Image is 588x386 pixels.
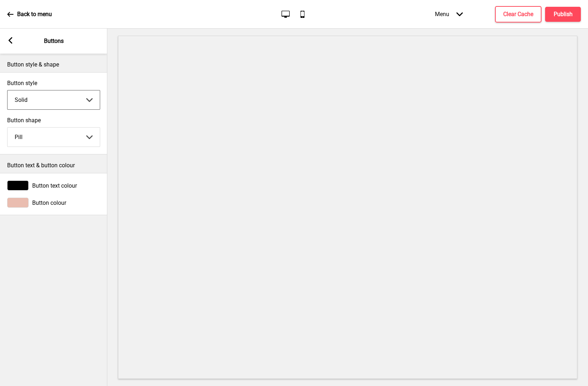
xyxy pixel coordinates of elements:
[7,61,100,69] p: Button style & shape
[7,180,100,190] div: Button text colour
[44,37,64,45] p: Buttons
[32,182,77,189] span: Button text colour
[32,199,66,206] span: Button colour
[7,162,100,169] p: Button text & button colour
[554,10,573,18] h4: Publish
[428,4,470,25] div: Menu
[545,7,581,22] button: Publish
[495,6,542,23] button: Clear Cache
[7,5,52,24] a: Back to menu
[503,10,533,18] h4: Clear Cache
[7,198,100,208] div: Button colour
[7,117,100,124] label: Button shape
[7,80,100,86] label: Button style
[17,10,52,18] p: Back to menu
